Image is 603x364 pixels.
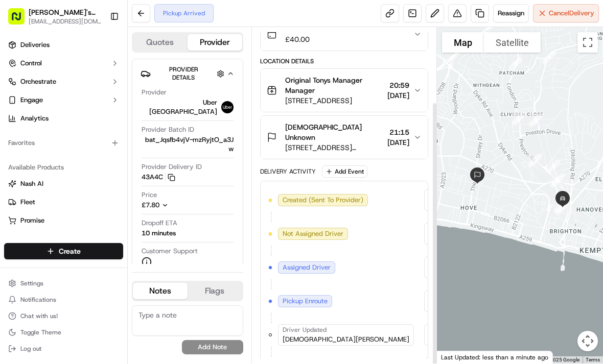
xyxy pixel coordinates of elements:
span: [STREET_ADDRESS] [285,95,383,106]
div: We're available if you need us! [35,108,129,116]
button: 7RPQ£40.00 [261,18,428,51]
button: Orchestrate [4,74,123,90]
button: Settings [4,276,123,290]
span: £40.00 [285,34,310,44]
span: Deliveries [20,40,50,50]
a: Terms (opens in new tab) [586,357,600,362]
button: Control [4,55,123,71]
div: Location Details [260,57,428,65]
button: Start new chat [174,101,186,113]
span: Uber [GEOGRAPHIC_DATA] [142,98,217,116]
div: 8 [547,169,568,191]
button: [EMAIL_ADDRESS][DOMAIN_NAME] [29,17,102,26]
span: Provider [142,88,167,97]
button: [PERSON_NAME]'s Original[EMAIL_ADDRESS][DOMAIN_NAME] [4,4,106,29]
a: Product Catalog [8,234,119,244]
span: Promise [20,216,44,225]
button: Provider Details [141,63,235,84]
span: Dropoff ETA [142,219,177,228]
button: Nash AI [4,176,123,192]
button: Show street map [442,32,484,53]
span: 21:15 [387,127,409,137]
button: Product Catalog [4,231,123,247]
button: Original Tonys Manager Manager[STREET_ADDRESS]20:59[DATE] [261,69,428,112]
span: Driver Updated [283,326,327,334]
a: Analytics [4,110,123,127]
span: Provider Details [169,65,198,82]
span: Provider Batch ID [142,125,194,134]
button: CancelDelivery [533,4,599,22]
div: 7 [524,150,546,171]
span: Log out [20,345,41,353]
span: Toggle Theme [20,328,61,336]
button: Quotes [133,34,188,51]
div: 10 minutes [142,229,176,238]
span: 20:59 [387,80,409,90]
input: Got a question? Start typing here... [27,66,184,77]
a: Nash AI [8,179,119,188]
span: Analytics [20,114,49,123]
span: Assigned Driver [283,263,331,272]
a: Open this area in Google Maps (opens a new window) [439,350,473,363]
p: Welcome 👋 [10,41,186,57]
div: Available Products [4,159,123,176]
button: Notes [133,283,188,299]
span: [DATE] [387,137,409,148]
div: Delivery Activity [260,167,316,176]
a: Deliveries [4,37,123,53]
span: [STREET_ADDRESS][PERSON_NAME] [285,142,383,153]
span: Original Tonys Manager Manager [285,75,383,95]
div: Last Updated: less than a minute ago [437,351,553,363]
button: Reassign [493,4,529,22]
span: [DEMOGRAPHIC_DATA] Unknown [285,122,383,142]
span: Not Assigned Driver [283,229,343,238]
span: Created (Sent To Provider) [283,196,363,205]
div: Favorites [4,135,123,151]
a: Fleet [8,198,119,207]
button: Toggle fullscreen view [577,32,598,53]
span: Product Catalog [20,234,69,244]
button: [PERSON_NAME]'s Original [29,7,102,17]
button: Provider [188,34,242,51]
span: Nash AI [20,179,43,188]
div: 6 [508,108,529,129]
div: 10 [550,196,571,217]
span: Settings [20,279,43,287]
span: API Documentation [97,148,164,158]
img: 1736555255976-a54dd68f-1ca7-489b-9aae-adbdc363a1c4 [10,98,29,116]
button: Flags [188,283,242,299]
span: Chat with us! [20,312,58,320]
span: Pickup Enroute [283,297,328,306]
span: Price [142,190,157,200]
span: Knowledge Base [20,148,78,158]
span: £7.80 [142,201,159,209]
button: Notifications [4,293,123,307]
button: Log out [4,342,123,356]
img: uber-new-logo.jpeg [221,101,234,113]
button: Show satellite imagery [484,32,541,53]
span: Notifications [20,296,56,304]
a: Powered byPylon [72,173,124,181]
div: 5 [505,53,526,75]
span: Reassign [498,9,524,18]
button: Toggle Theme [4,325,123,339]
button: [DEMOGRAPHIC_DATA] Unknown[STREET_ADDRESS][PERSON_NAME]21:15[DATE] [261,116,428,159]
div: 11 [552,197,573,218]
button: Engage [4,92,123,108]
span: Orchestrate [20,77,56,86]
img: Google [439,350,473,363]
span: Provider Delivery ID [142,162,202,172]
a: 💻API Documentation [82,144,168,162]
button: Promise [4,212,123,229]
button: 43A4C [142,173,175,182]
div: 1 [539,46,560,68]
div: Start new chat [35,98,168,108]
span: Create [59,246,81,256]
button: Map camera controls [577,331,598,351]
span: Control [20,59,42,68]
div: 3 [543,156,564,177]
span: [DEMOGRAPHIC_DATA][PERSON_NAME] [283,335,409,344]
button: Chat with us! [4,309,123,323]
span: [DATE] [387,90,409,101]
